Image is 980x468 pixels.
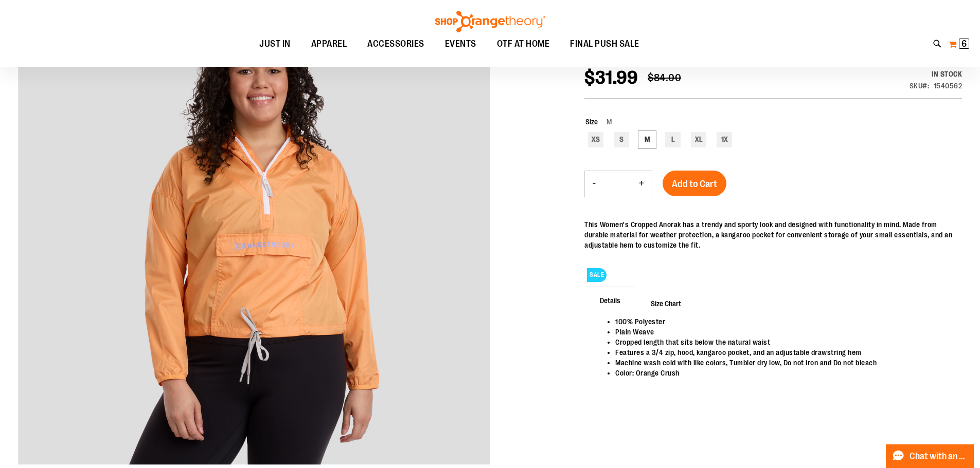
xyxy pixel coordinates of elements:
li: Features a 3/4 zip, hood, kangaroo pocket, and an adjustable drawstring hem [615,347,952,358]
span: SALE [587,268,607,282]
a: OTF AT HOME [487,32,560,56]
div: XL [691,132,706,147]
span: JUST IN [259,32,291,55]
span: APPAREL [311,32,347,55]
div: XS [588,132,603,147]
strong: SKU [910,82,930,90]
span: Size Chart [635,290,697,316]
button: Decrease product quantity [585,171,603,197]
li: Plain Weave [615,327,952,337]
div: 1540562 [934,81,963,91]
span: Details [584,287,636,313]
span: Add to Cart [672,178,717,190]
div: Availability [910,69,963,79]
span: Chat with an Expert [910,452,968,461]
span: 6 [961,39,967,49]
div: This Women's Cropped Anorak has a trendy and sporty look and designed with functionality in mind.... [584,219,962,250]
span: $84.00 [648,72,681,84]
button: Chat with an Expert [886,444,974,468]
span: FINAL PUSH SALE [570,32,639,55]
a: FINAL PUSH SALE [560,32,650,56]
div: L [665,132,681,147]
input: Product quantity [603,172,631,196]
span: ACCESSORIES [367,32,424,55]
div: S [614,132,629,147]
li: Cropped length that sits below the natural waist [615,337,952,347]
div: 1X [717,132,732,147]
button: Add to Cart [663,171,726,196]
a: JUST IN [249,32,301,56]
span: Size [585,118,598,126]
img: Shop Orangetheory [434,11,547,32]
a: APPAREL [301,32,358,55]
span: OTF AT HOME [497,32,550,55]
span: M [598,118,612,126]
span: EVENTS [445,32,476,55]
div: M [639,132,655,147]
a: ACCESSORIES [357,32,435,56]
li: 100% Polyester [615,316,952,327]
li: Machine wash cold with like colors, Tumbler dry low, Do not iron and Do not bleach [615,358,952,368]
button: Increase product quantity [631,171,652,197]
li: Color: Orange Crush [615,368,952,378]
span: $31.99 [584,67,637,88]
a: EVENTS [435,32,487,56]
